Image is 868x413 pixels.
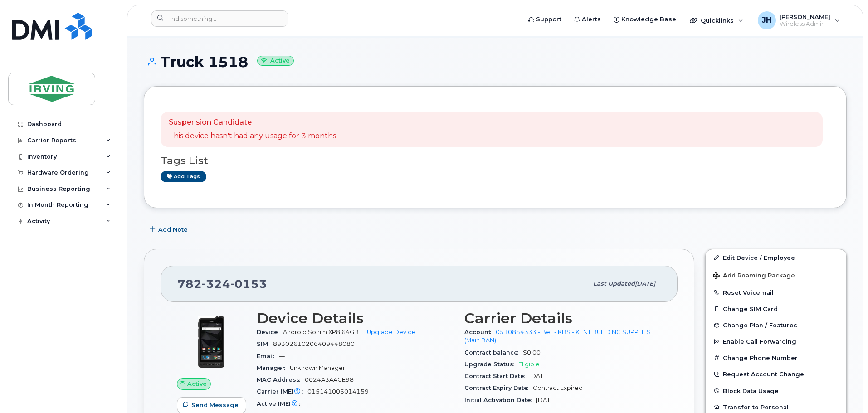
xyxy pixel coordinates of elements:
[635,280,655,287] span: [DATE]
[273,340,355,347] span: 89302610206409448080
[780,13,830,20] span: [PERSON_NAME]
[257,310,454,326] h3: Device Details
[706,266,846,284] button: Add Roaming Package
[607,10,683,29] a: Knowledge Base
[706,383,846,399] button: Block Data Usage
[706,249,846,266] a: Edit Device / Employee
[161,171,206,182] a: Add tags
[683,11,750,29] div: Quicklinks
[706,366,846,382] button: Request Account Change
[305,400,311,407] span: —
[230,277,267,291] span: 0153
[713,272,795,281] span: Add Roaming Package
[523,349,541,356] span: $0.00
[158,225,188,234] span: Add Note
[701,17,734,24] span: Quicklinks
[464,384,533,391] span: Contract Expiry Date
[621,15,676,24] span: Knowledge Base
[533,384,583,391] span: Contract Expired
[706,284,846,301] button: Reset Voicemail
[522,10,568,29] a: Support
[257,340,273,347] span: SIM
[362,329,415,335] a: + Upgrade Device
[751,11,846,29] div: Julie Hebert
[257,400,305,407] span: Active IMEI
[706,333,846,350] button: Enable Call Forwarding
[568,10,607,29] a: Alerts
[706,301,846,317] button: Change SIM Card
[464,310,661,326] h3: Carrier Details
[283,329,359,335] span: Android Sonim XP8 64GB
[169,131,336,141] p: This device hasn't had any usage for 3 months
[536,15,561,24] span: Support
[202,277,230,291] span: 324
[257,376,305,383] span: MAC Address
[529,373,549,379] span: [DATE]
[144,222,195,238] button: Add Note
[144,54,847,70] h1: Truck 1518
[723,322,797,329] span: Change Plan / Features
[169,117,336,128] p: Suspension Candidate
[706,350,846,366] button: Change Phone Number
[305,376,354,383] span: 0024A3AACE98
[762,15,771,26] span: JH
[464,329,496,335] span: Account
[257,364,290,371] span: Manager
[257,353,279,360] span: Email
[518,361,540,368] span: Eligible
[464,361,518,368] span: Upgrade Status
[464,349,523,356] span: Contract balance
[536,397,556,403] span: [DATE]
[161,155,830,166] h3: Tags List
[187,379,207,388] span: Active
[307,388,369,395] span: 015141005014159
[582,15,601,24] span: Alerts
[780,20,830,28] span: Wireless Admin
[279,353,285,360] span: —
[257,329,283,335] span: Device
[464,373,529,379] span: Contract Start Date
[593,280,635,287] span: Last updated
[151,10,288,27] input: Find something...
[706,317,846,333] button: Change Plan / Features
[464,329,651,344] a: 0510854333 - Bell - KBS - KENT BUILDING SUPPLIES (Main BAN)
[257,388,307,395] span: Carrier IMEI
[464,397,536,403] span: Initial Activation Date
[723,338,796,345] span: Enable Call Forwarding
[191,401,239,409] span: Send Message
[290,364,345,371] span: Unknown Manager
[184,315,239,369] img: image20231002-3703462-pts7pf.jpeg
[257,56,294,66] small: Active
[177,277,267,291] span: 782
